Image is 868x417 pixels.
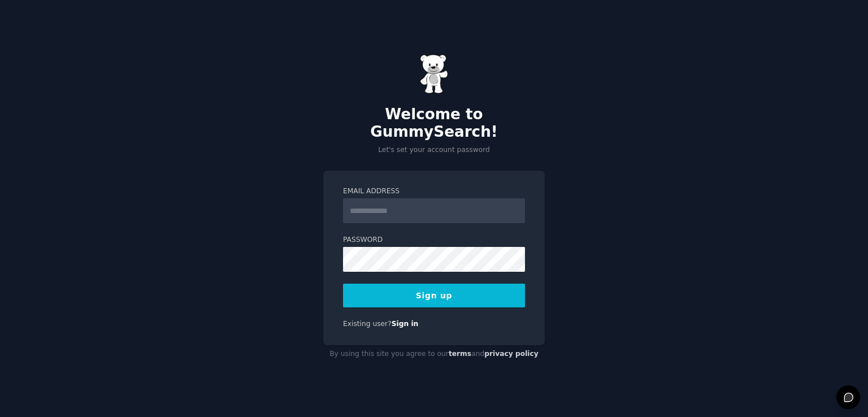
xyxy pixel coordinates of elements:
[449,350,471,358] a: terms
[323,345,545,363] div: By using this site you agree to our and
[343,235,525,245] label: Password
[343,186,525,197] label: Email Address
[420,54,448,94] img: Gummy Bear
[343,320,392,328] span: Existing user?
[323,145,545,155] p: Let's set your account password
[392,320,419,328] a: Sign in
[323,106,545,141] h2: Welcome to GummySearch!
[484,350,539,358] a: privacy policy
[343,284,525,307] button: Sign up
